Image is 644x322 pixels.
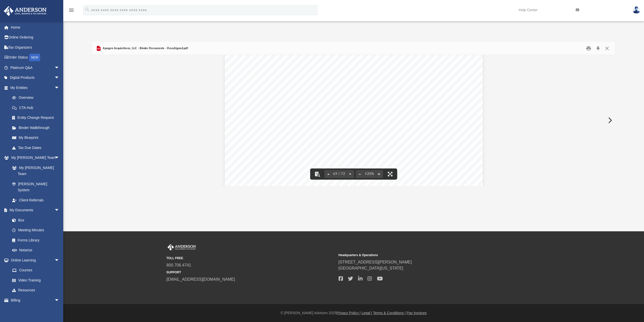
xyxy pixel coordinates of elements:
button: Toggle findbar [311,168,323,180]
button: Zoom out [356,168,364,180]
span: This section holds a copy of IRS Form SS [255,81,339,86]
small: Headquarters & Operations [339,253,507,257]
a: Entity Change Request [7,113,67,123]
span: Apogee Acquisitions, LLC - Binder Documents - DocuSigned.pdf [102,46,188,51]
a: My Blueprint [7,133,65,143]
a: My [PERSON_NAME] Team [7,163,62,179]
span: was received at our office. If you receive the EIN letter from the IRS directly, please place it in [255,101,452,106]
div: Document Viewer [92,55,615,186]
span: this section. [255,107,279,112]
a: [GEOGRAPHIC_DATA][US_STATE] [339,266,403,270]
a: Pay Invoices [407,311,427,315]
span: - [262,72,264,78]
button: Download [593,44,603,52]
a: Online Ordering [4,32,67,43]
a: My Documentsarrow_drop_down [4,205,65,215]
span: arrow_drop_down [54,73,65,83]
span: Your initial EIN assignment will be located here, as well as the official EIN assignment letter i... [255,95,452,100]
a: Billingarrow_drop_down [4,295,67,305]
span: for your LLC. [255,87,284,92]
span: 69 / 72 [332,172,346,176]
button: Next File [604,113,615,127]
a: Box [7,215,62,225]
span: arrow_drop_down [54,205,65,216]
span: 4 Form and EIN Letter [263,72,322,78]
a: Digital Productsarrow_drop_down [4,73,67,83]
a: [STREET_ADDRESS][PERSON_NAME] [339,260,412,264]
button: Zoom in [375,168,383,180]
span: arrow_drop_down [54,83,65,93]
span: arrow_drop_down [54,63,65,73]
i: menu [68,7,74,13]
span: arrow_drop_down [54,255,65,266]
a: Home [4,22,67,32]
small: SUPPORT [167,270,335,275]
button: Enter fullscreen [385,168,396,180]
button: 69 / 72 [332,168,346,180]
span: arrow_drop_down [54,295,65,306]
a: Notarize [7,245,65,255]
div: © [PERSON_NAME] Advisors 2025 [63,310,644,316]
a: CTA Hub [7,103,67,113]
small: TOLL FREE [167,256,335,260]
a: Meeting Minutes [7,225,65,235]
a: Video Training [7,275,62,285]
a: Platinum Q&Aarrow_drop_down [4,63,67,73]
div: Preview [92,42,615,186]
a: 800.706.4741 [167,263,191,267]
a: Courses [7,265,65,275]
span: 4, used for the application of a tax identification number [340,81,452,86]
a: [PERSON_NAME] System [7,179,65,195]
a: Overview [7,93,67,103]
a: Binder Walkthrough [7,123,67,133]
a: Resources [7,285,65,295]
a: Privacy Policy | [337,311,361,315]
span: arrow_drop_down [54,153,65,163]
a: Tax Organizers [4,42,67,52]
a: Online Learningarrow_drop_down [4,255,65,265]
img: Anderson Advisors Platinum Portal [2,6,48,16]
a: Client Referrals [7,195,65,205]
button: Print [584,44,594,52]
button: Close [603,44,612,52]
div: NEW [29,54,40,61]
a: Tax Due Dates [7,143,67,153]
a: My [PERSON_NAME] Teamarrow_drop_down [4,153,65,163]
span: State/Tax Filings [405,56,452,62]
i: search [85,7,90,12]
img: Anderson Advisors Platinum Portal [167,244,197,251]
a: Terms & Conditions | [373,311,406,315]
a: Legal | [362,311,372,315]
img: User Pic [633,6,640,14]
span: - [339,81,340,86]
a: Order StatusNEW [4,52,67,63]
div: File preview [92,55,615,186]
a: Forms Library [7,235,62,245]
button: Previous page [324,168,332,180]
span: SS [255,72,262,78]
a: [EMAIL_ADDRESS][DOMAIN_NAME] [167,277,235,281]
a: menu [68,10,74,13]
a: My Entitiesarrow_drop_down [4,83,67,93]
div: Current zoom level [364,172,375,176]
button: Next page [346,168,354,180]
